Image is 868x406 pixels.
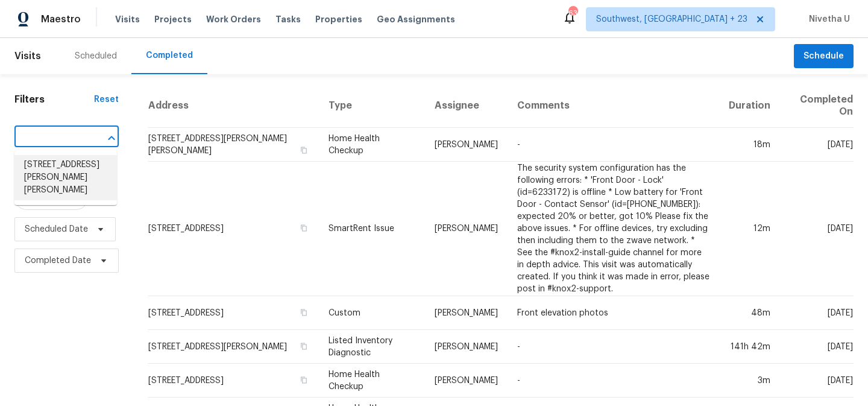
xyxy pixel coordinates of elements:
button: Copy Address [298,307,309,318]
span: Maestro [41,13,81,25]
span: Geo Assignments [377,13,455,25]
td: Home Health Checkup [319,364,425,398]
h1: Filters [14,94,94,106]
td: 3m [719,364,780,398]
td: [STREET_ADDRESS] [148,364,319,398]
span: Schedule [804,49,844,64]
div: 630 [568,7,577,19]
span: Tasks [275,15,301,24]
td: SmartRent Issue [319,162,425,296]
th: Duration [719,84,780,128]
span: Nivetha U [804,13,850,25]
td: 48m [719,296,780,330]
td: [DATE] [780,162,854,296]
td: [STREET_ADDRESS][PERSON_NAME] [148,330,319,364]
td: The security system configuration has the following errors: * 'Front Door - Lock' (id=6233172) is... [508,162,719,296]
button: Copy Address [298,223,309,233]
span: Scheduled Date [25,223,88,235]
td: - [508,364,719,398]
td: 12m [719,162,780,296]
span: Southwest, [GEOGRAPHIC_DATA] + 23 [596,13,747,25]
th: Type [319,84,425,128]
td: - [508,128,719,162]
td: [PERSON_NAME] [425,330,508,364]
td: [PERSON_NAME] [425,162,508,296]
td: Front elevation photos [508,296,719,330]
button: Copy Address [298,145,309,156]
td: [DATE] [780,330,854,364]
li: [STREET_ADDRESS][PERSON_NAME][PERSON_NAME] [14,155,117,200]
td: [STREET_ADDRESS] [148,296,319,330]
span: Visits [14,43,41,69]
td: [PERSON_NAME] [425,364,508,398]
span: Work Orders [206,13,261,25]
td: [STREET_ADDRESS] [148,162,319,296]
button: Copy Address [298,375,309,385]
span: Visits [115,13,140,25]
td: [STREET_ADDRESS][PERSON_NAME][PERSON_NAME] [148,128,319,162]
td: [PERSON_NAME] [425,296,508,330]
td: [DATE] [780,296,854,330]
span: Completed Date [25,255,91,267]
th: Address [148,84,319,128]
td: Listed Inventory Diagnostic [319,330,425,364]
td: 141h 42m [719,330,780,364]
span: Properties [315,13,362,25]
td: - [508,330,719,364]
button: Close [103,130,120,147]
td: [PERSON_NAME] [425,128,508,162]
td: Custom [319,296,425,330]
td: [DATE] [780,128,854,162]
div: Completed [146,49,193,62]
div: Reset [94,94,119,106]
td: 18m [719,128,780,162]
input: Search for an address... [14,128,85,147]
th: Assignee [425,84,508,128]
td: Home Health Checkup [319,128,425,162]
div: Scheduled [75,50,117,62]
td: [DATE] [780,364,854,398]
button: Copy Address [298,341,309,352]
th: Comments [508,84,719,128]
th: Completed On [780,84,854,128]
span: Projects [154,13,192,25]
button: Schedule [794,44,854,69]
